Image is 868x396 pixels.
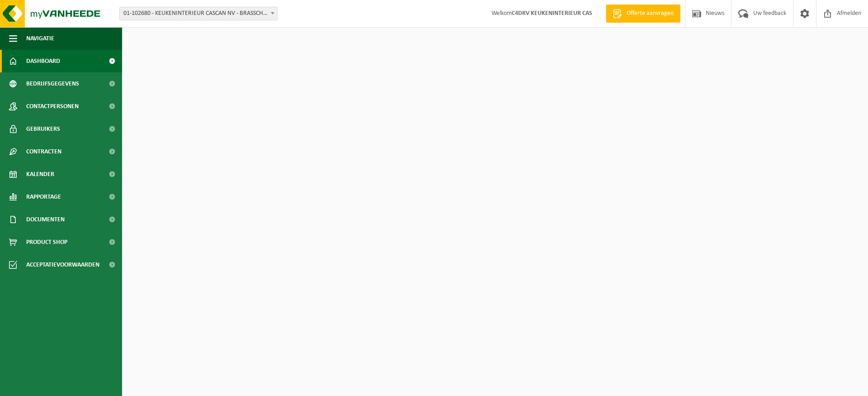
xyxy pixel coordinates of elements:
span: Kalender [26,163,54,186]
span: Bedrijfsgegevens [26,72,79,95]
strong: C4DRV KEUKENINTERIEUR CAS [512,10,592,17]
span: Contracten [26,140,61,163]
span: Acceptatievoorwaarden [26,253,99,276]
span: Dashboard [26,50,60,72]
span: Rapportage [26,186,61,208]
span: Contactpersonen [26,95,79,118]
span: Navigatie [26,27,54,50]
a: Offerte aanvragen [606,5,680,23]
span: Offerte aanvragen [624,9,676,18]
span: Gebruikers [26,118,60,140]
span: Product Shop [26,231,67,253]
span: 01-102680 - KEUKENINTERIEUR CASCAN NV - BRASSCHAAT [120,7,277,20]
span: 01-102680 - KEUKENINTERIEUR CASCAN NV - BRASSCHAAT [119,7,278,20]
span: Documenten [26,208,65,231]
